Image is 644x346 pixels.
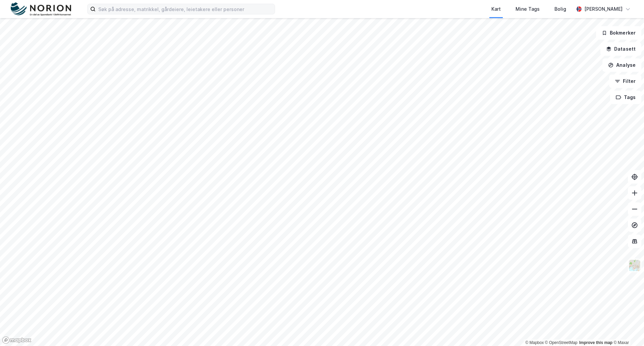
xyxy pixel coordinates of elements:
input: Søk på adresse, matrikkel, gårdeiere, leietakere eller personer [96,4,275,14]
div: [PERSON_NAME] [584,5,623,13]
div: Kart [491,5,501,13]
img: norion-logo.80e7a08dc31c2e691866.png [11,2,71,16]
iframe: Chat Widget [610,314,644,346]
div: Bolig [554,5,566,13]
div: Mine Tags [516,5,540,13]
